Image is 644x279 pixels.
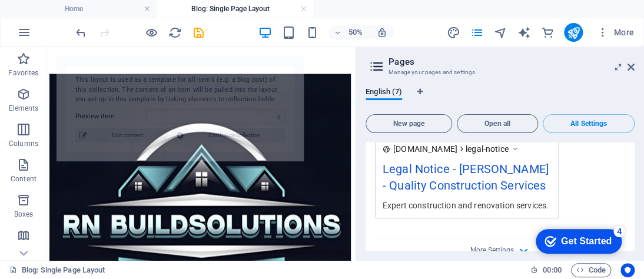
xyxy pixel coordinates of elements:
[493,25,507,39] button: navigator
[371,120,447,127] span: New page
[9,104,39,113] p: Elements
[470,25,484,39] button: pages
[466,143,509,155] span: legal-notice
[9,139,38,148] p: Columns
[592,23,639,42] button: More
[576,263,606,277] span: Code
[11,174,36,184] p: Content
[620,263,635,277] button: Usercentrics
[446,25,460,39] button: design
[14,210,34,219] p: Boxes
[517,26,530,39] i: AI Writer
[74,25,88,39] button: undo
[493,26,507,39] i: Navigator
[462,120,533,127] span: Open all
[7,245,40,254] p: Accordion
[144,25,158,39] button: Click here to leave preview mode and continue editing
[543,114,635,133] button: All Settings
[470,26,483,39] i: Pages (Ctrl+Alt+S)
[9,6,95,31] div: Get Started 4 items remaining, 20% complete
[74,26,88,39] i: Undo: Insert preset assets (Ctrl+Z)
[191,25,205,39] button: save
[493,243,507,257] button: More Settings
[8,68,38,78] p: Favorites
[548,120,629,127] span: All Settings
[564,23,583,42] button: publish
[168,25,182,39] button: reload
[543,263,561,277] span: 00 00
[530,263,562,277] h6: Session time
[383,199,551,211] div: Expert construction and renovation services.
[383,160,551,200] div: Legal Notice - [PERSON_NAME] - Quality Construction Services
[366,87,635,109] div: Language Tabs
[35,13,85,24] div: Get Started
[168,26,182,39] i: Reload page
[540,26,554,39] i: Commerce
[597,26,634,38] span: More
[87,2,99,14] div: 4
[517,25,531,39] button: text_generator
[389,57,635,67] h2: Pages
[571,263,611,277] button: Code
[457,114,538,133] button: Open all
[566,26,580,39] i: Publish
[551,265,553,274] span: :
[540,25,555,39] button: commerce
[328,25,370,39] button: 50%
[157,2,313,15] h4: Blog: Single Page Layout
[393,143,457,155] span: [DOMAIN_NAME]
[470,246,514,254] span: More Settings
[389,67,611,78] h3: Manage your pages and settings
[446,26,460,39] i: Design (Ctrl+Alt+Y)
[366,85,402,101] span: English (7)
[346,25,365,39] h6: 50%
[377,27,387,38] i: On resize automatically adjust zoom level to fit chosen device.
[9,263,105,277] a: Click to cancel selection. Double-click to open Pages
[192,26,205,39] i: Save (Ctrl+S)
[366,114,452,133] button: New page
